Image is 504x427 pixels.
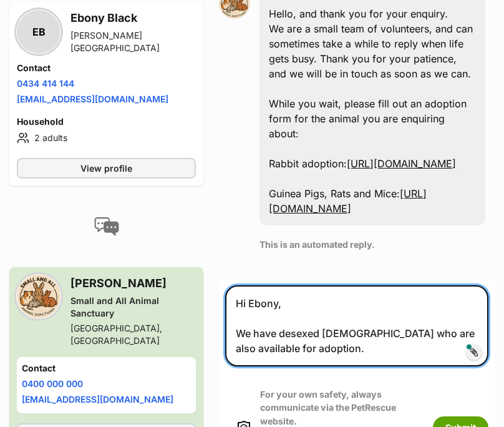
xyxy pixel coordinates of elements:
[22,394,173,405] a: [EMAIL_ADDRESS][DOMAIN_NAME]
[22,362,191,375] h4: Contact
[70,29,196,54] div: [PERSON_NAME][GEOGRAPHIC_DATA]
[17,62,196,74] h4: Contact
[17,130,196,145] li: 2 adults
[17,94,168,104] a: [EMAIL_ADDRESS][DOMAIN_NAME]
[17,275,61,318] img: Small and All Animal Sanctuary profile pic
[269,187,427,215] a: [URL][DOMAIN_NAME]
[70,275,196,292] h3: [PERSON_NAME]
[17,158,196,179] a: View profile
[94,217,119,236] img: conversation-icon-4a6f8262b818ee0b60e3300018af0b2d0b884aa5de6e9bcb8d3d4eeb1a70a7c4.svg
[80,162,132,175] span: View profile
[17,10,61,54] div: EB
[70,322,196,347] div: [GEOGRAPHIC_DATA], [GEOGRAPHIC_DATA]
[259,238,485,251] p: This is an automated reply.
[225,285,488,366] textarea: To enrich screen reader interactions, please activate Accessibility in Grammarly extension settings
[70,9,196,27] h3: Ebony Black
[347,157,456,170] a: [URL][DOMAIN_NAME]
[70,295,196,320] div: Small and All Animal Sanctuary
[17,78,74,89] a: 0434 414 144
[17,115,196,128] h4: Household
[260,389,396,426] strong: For your own safety, always communicate via the PetRescue website.
[22,378,83,389] a: 0400 000 000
